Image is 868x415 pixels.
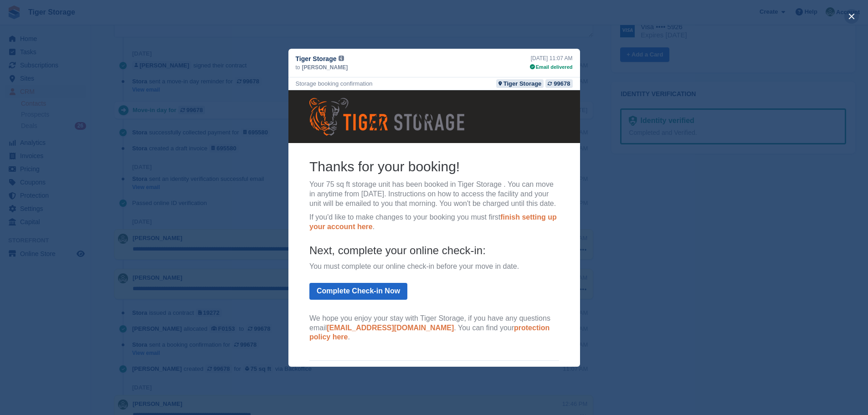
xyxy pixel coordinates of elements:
div: 99678 [554,79,570,88]
p: We hope you enjoy your stay with Tiger Storage, if you have any questions email . You can find yo... [21,224,271,252]
a: Tiger Storage [496,79,544,88]
div: Tiger Storage [503,79,542,88]
span: [PERSON_NAME] [302,63,348,72]
a: Complete Check-in Now [21,193,119,210]
span: Tiger Storage [296,54,337,63]
button: close [844,9,859,24]
span: to [296,63,300,72]
p: You must complete our online check-in before your move in date. [21,172,271,181]
div: Email delivered [530,63,573,71]
h4: Next, complete your online check-in: [21,153,271,167]
h2: Thanks for your booking! [21,67,271,85]
a: finish setting up your account here [21,123,268,140]
img: icon-info-grey-7440780725fd019a000dd9b08b2336e03edf1995a4989e88bcd33f0948082b44.svg [339,56,344,61]
div: [DATE] 11:07 AM [530,54,573,62]
a: 99678 [545,79,572,88]
a: [EMAIL_ADDRESS][DOMAIN_NAME] [38,234,165,241]
img: Tiger Storage Logo [21,8,176,46]
div: Storage booking confirmation [296,79,373,88]
p: If you'd like to make changes to your booking you must first . [21,123,271,142]
p: Your 75 sq ft storage unit has been booked in Tiger Storage . You can move in anytime from [DATE]... [21,90,271,118]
